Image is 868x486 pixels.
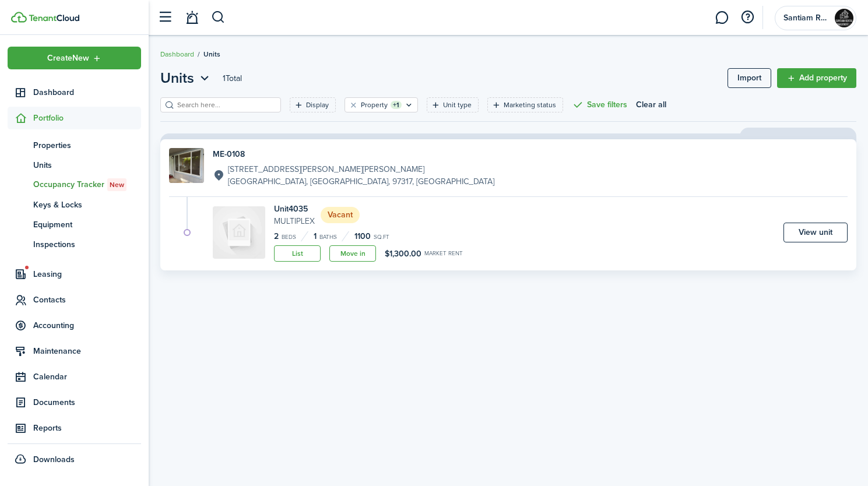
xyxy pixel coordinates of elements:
button: Units [160,68,212,89]
filter-tag-counter: +1 [391,101,402,109]
status: Vacant [321,207,360,223]
filter-tag: Open filter [427,97,479,112]
h4: Unit 4035 [274,203,315,215]
h4: ME-0108 [213,148,494,160]
span: Accounting [33,319,141,332]
span: Dashboard [33,86,141,98]
p: [STREET_ADDRESS][PERSON_NAME][PERSON_NAME] [228,163,494,175]
span: 1 [314,230,317,242]
span: Downloads [33,453,75,466]
img: Property avatar [169,148,204,183]
filter-tag-label: Property [361,100,388,110]
span: Documents [33,396,141,408]
span: Santiam Rental Management, LLC [783,14,830,22]
span: Units [33,159,141,171]
span: Occupancy Tracker [33,178,141,191]
button: Open menu [8,47,141,69]
a: Equipment [8,214,141,234]
button: Clear all [636,97,666,112]
span: Properties [33,139,141,152]
span: Inspections [33,238,141,251]
p: [GEOGRAPHIC_DATA], [GEOGRAPHIC_DATA], 97317, [GEOGRAPHIC_DATA] [228,175,494,188]
filter-tag-label: Display [306,100,329,110]
img: Unit avatar [213,206,265,259]
span: Portfolio [33,112,141,124]
small: sq.ft [374,234,389,240]
a: Inspections [8,234,141,254]
a: View unit [783,223,848,242]
filter-tag: Open filter [290,97,336,112]
filter-tag: Open filter [487,97,563,112]
filter-tag-label: Unit type [443,100,472,110]
span: Units [203,49,220,59]
a: Keys & Locks [8,195,141,214]
img: TenantCloud [11,12,27,23]
span: Reports [33,422,141,434]
a: Messaging [711,3,733,33]
span: Equipment [33,219,141,231]
a: Move in [329,245,376,262]
button: Open sidebar [154,6,176,29]
a: Occupancy TrackerNew [8,175,141,195]
button: Clear filter [349,100,359,110]
a: Add property [777,68,856,88]
span: 1100 [354,230,371,242]
a: Dashboard [8,81,141,104]
button: Open menu [160,68,212,89]
a: List [274,245,321,262]
input: Search here... [174,100,277,111]
a: Units [8,155,141,175]
button: Save filters [572,97,627,112]
img: TenantCloud [29,15,79,22]
small: Beds [282,234,296,240]
header-page-total: 1 Total [223,72,242,84]
filter-tag-label: Marketing status [504,100,556,110]
img: Santiam Rental Management, LLC [835,9,853,27]
span: Leasing [33,268,141,280]
small: Market rent [424,251,463,256]
filter-tag: Open filter [345,97,418,112]
a: Import [728,68,771,88]
a: Property avatarME-0108[STREET_ADDRESS][PERSON_NAME][PERSON_NAME][GEOGRAPHIC_DATA], [GEOGRAPHIC_DA... [169,148,848,188]
span: Calendar [33,371,141,383]
span: Create New [47,54,89,62]
button: Search [211,8,226,27]
a: Dashboard [160,49,194,59]
a: Notifications [181,3,203,33]
small: Multiplex [274,215,315,227]
span: $1,300.00 [385,248,421,260]
span: Contacts [33,294,141,306]
button: Open resource center [737,8,757,27]
small: Baths [319,234,337,240]
span: Units [160,68,194,89]
a: Properties [8,135,141,155]
span: Maintenance [33,345,141,357]
span: New [110,179,124,190]
span: 2 [274,230,279,242]
span: Keys & Locks [33,199,141,211]
a: Reports [8,417,141,439]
